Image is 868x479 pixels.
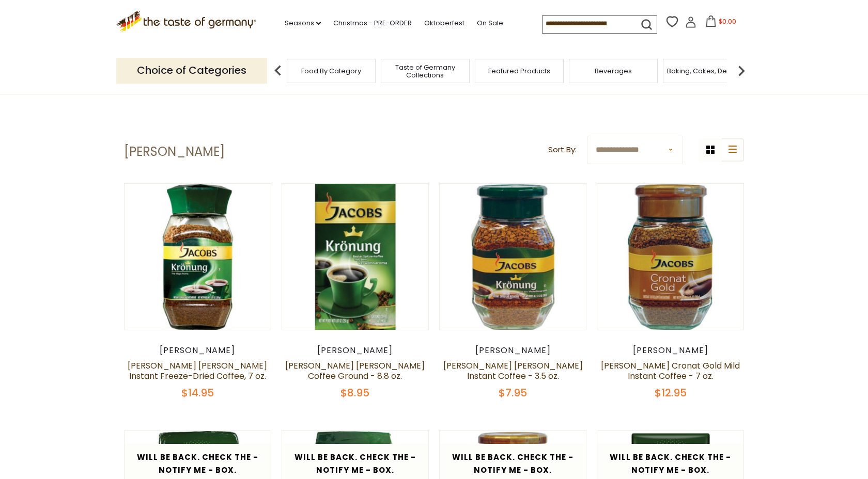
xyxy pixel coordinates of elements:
a: Taste of Germany Collections [384,63,467,79]
a: Oktoberfest [424,18,464,29]
label: Sort By: [548,143,577,156]
a: Seasons [285,18,321,29]
div: [PERSON_NAME] [597,345,744,356]
img: Jacobs [282,184,428,330]
img: Jacobs [440,184,586,330]
img: Jacobs [597,184,743,330]
img: next arrow [731,60,752,81]
div: [PERSON_NAME] [282,345,429,356]
span: $0.00 [719,17,736,26]
a: Featured Products [488,67,550,75]
div: [PERSON_NAME] [124,345,271,356]
img: previous arrow [268,60,288,81]
a: Beverages [595,67,632,75]
span: $14.95 [181,386,214,400]
a: [PERSON_NAME] [PERSON_NAME] Coffee Ground - 8.8 oz. [285,360,425,382]
a: Christmas - PRE-ORDER [333,18,412,29]
h1: [PERSON_NAME] [124,144,225,159]
p: Choice of Categories [116,58,267,83]
img: Jacobs [125,184,271,330]
a: Baking, Cakes, Desserts [667,67,747,75]
div: [PERSON_NAME] [439,345,586,356]
a: [PERSON_NAME] Cronat Gold Mild Instant Coffee - 7 oz. [601,360,740,382]
span: $12.95 [655,386,687,400]
a: [PERSON_NAME] [PERSON_NAME] Instant Coffee - 3.5 oz. [443,360,583,382]
button: $0.00 [699,15,742,31]
span: $7.95 [499,386,527,400]
a: Food By Category [301,67,361,75]
a: [PERSON_NAME] [PERSON_NAME] Instant Freeze-Dried Coffee, 7 oz. [128,360,267,382]
span: $8.95 [340,386,369,400]
a: On Sale [477,18,503,29]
